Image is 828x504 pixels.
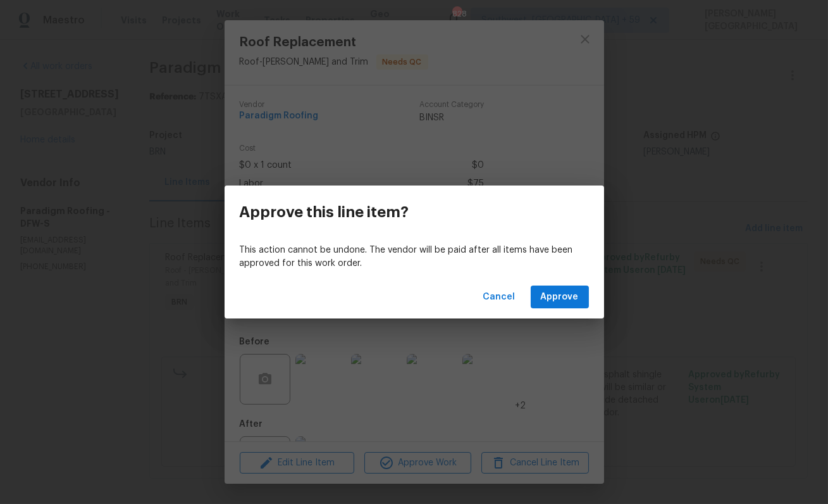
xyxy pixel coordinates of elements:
h3: Approve this line item? [240,203,409,221]
span: Approve [541,289,579,305]
p: This action cannot be undone. The vendor will be paid after all items have been approved for this... [240,244,589,270]
button: Cancel [478,286,521,309]
button: Approve [531,286,589,309]
span: Cancel [483,289,516,305]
